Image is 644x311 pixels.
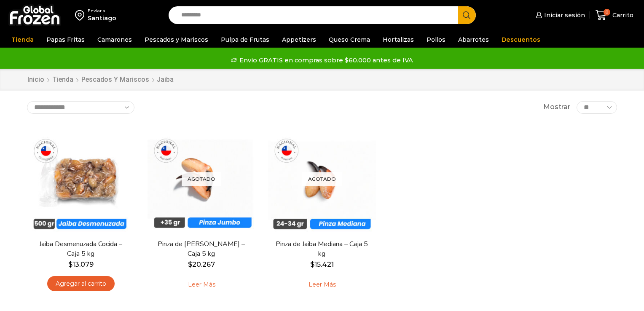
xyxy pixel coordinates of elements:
a: Pulpa de Frutas [217,32,274,48]
a: Hortalizas [378,32,418,48]
a: Abarrotes [454,32,493,48]
a: Iniciar sesión [534,7,585,24]
a: Pinza de Jaiba Mediana – Caja 5 kg [274,239,370,259]
a: Pinza de [PERSON_NAME] – Caja 5 kg [153,239,250,259]
a: Pollos [422,32,450,48]
span: Mostrar [543,102,570,112]
a: Tienda [52,75,74,85]
a: Leé más sobre “Pinza de Jaiba Mediana - Caja 5 kg” [295,276,349,294]
p: Agotado [302,172,342,186]
a: 0 Carrito [593,5,636,25]
a: Descuentos [497,32,545,48]
a: Appetizers [278,32,320,48]
div: Santiago [88,14,116,22]
a: Tienda [7,32,38,48]
a: Jaiba Desmenuzada Cocida – Caja 5 kg [32,239,129,259]
button: Search button [458,6,476,24]
span: 0 [604,9,610,16]
bdi: 13.079 [68,260,94,268]
p: Agotado [182,172,221,186]
span: $ [310,260,314,268]
bdi: 15.421 [310,260,334,268]
a: Camarones [93,32,136,48]
h1: Jaiba [157,75,174,83]
select: Pedido de la tienda [27,101,134,114]
a: Inicio [27,75,45,85]
span: Carrito [610,11,633,19]
a: Pescados y Mariscos [81,75,150,85]
a: Agregar al carrito: “Jaiba Desmenuzada Cocida - Caja 5 kg” [47,276,115,292]
a: Leé más sobre “Pinza de Jaiba Jumbo - Caja 5 kg” [175,276,228,294]
a: Pescados y Mariscos [140,32,212,48]
a: Papas Fritas [42,32,89,48]
span: Iniciar sesión [542,11,585,19]
span: $ [188,260,192,268]
bdi: 20.267 [188,260,215,268]
div: Enviar a [88,8,116,14]
img: address-field-icon.svg [75,8,88,22]
a: Queso Crema [325,32,374,48]
span: $ [68,260,72,268]
nav: Breadcrumb [27,75,174,85]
